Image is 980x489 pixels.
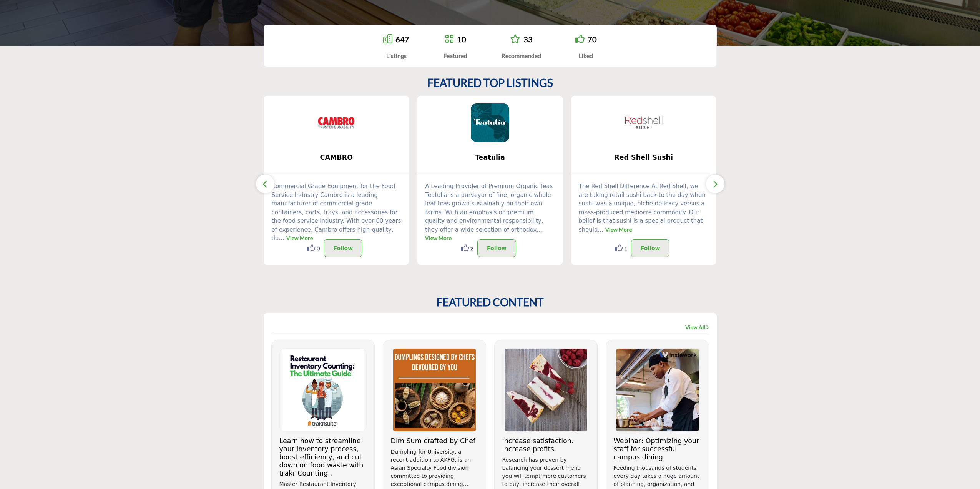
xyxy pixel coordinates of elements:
[445,34,454,45] a: Go to Featured
[425,235,452,241] a: View More
[579,182,709,234] p: The Red Shell Difference At Red Shell, we are taking retail sushi back to the day when sushi was ...
[575,34,585,43] i: Go to Liked
[641,244,660,253] p: Follow
[280,349,366,431] img: Logo of trakrSuite, click to view details
[624,244,627,252] span: 1
[286,235,313,241] a: View More
[275,147,397,168] b: CAMBRO
[391,349,478,431] img: Logo of Dumpling for U, click to view details
[583,147,705,168] b: Red Shell Sushi
[588,35,597,44] a: 70
[425,182,555,243] p: A Leading Provider of Premium Organic Teas Teatulia is a purveyor of fine, organic whole leaf tea...
[333,244,353,253] p: Follow
[443,51,467,60] div: Featured
[502,51,541,60] div: Recommended
[685,324,709,331] a: View All
[510,34,520,45] a: Go to Recommended
[264,147,409,168] a: CAMBRO
[614,349,701,431] img: Logo of Instawork, click to view details
[477,239,516,257] button: Follow
[457,35,466,44] a: 10
[391,448,478,488] p: Dumpling for University, a recent addition to AKFG, is an Asian Specialty Food division committed...
[279,437,367,477] h3: Learn how to streamline your inventory process, boost efficiency, and cut down on food waste with...
[575,51,597,60] div: Liked
[502,437,590,453] h3: Increase satisfaction. Increase profits.
[471,103,509,142] img: Teatulia
[427,77,553,90] h2: FEATURED TOP LISTINGS
[571,147,716,168] a: Red Shell Sushi
[391,437,478,445] h3: Dim Sum crafted by Chef
[470,244,473,252] span: 2
[275,152,397,162] span: CAMBRO
[487,244,507,253] p: Follow
[429,147,551,168] b: Teatulia
[279,235,284,242] span: ...
[523,35,533,44] a: 33
[383,51,409,60] div: Listings
[537,226,542,233] span: ...
[317,103,355,142] img: CAMBRO
[503,349,589,431] img: Logo of Sweet Street Desserts, click to view details
[429,152,551,162] span: Teatulia
[614,437,701,461] h3: Webinar: Optimizing your staff for successful campus dining
[631,239,670,257] button: Follow
[271,182,401,243] p: Commercial Grade Equipment for the Food Service Industry Cambro is a leading manufacturer of comm...
[625,103,663,142] img: Red Shell Sushi
[583,152,705,162] span: Red Shell Sushi
[605,226,632,233] a: View More
[417,147,563,168] a: Teatulia
[324,239,362,257] button: Follow
[395,35,409,44] a: 647
[598,226,603,233] span: ...
[317,244,320,252] span: 0
[437,296,544,309] h2: FEATURED CONTENT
